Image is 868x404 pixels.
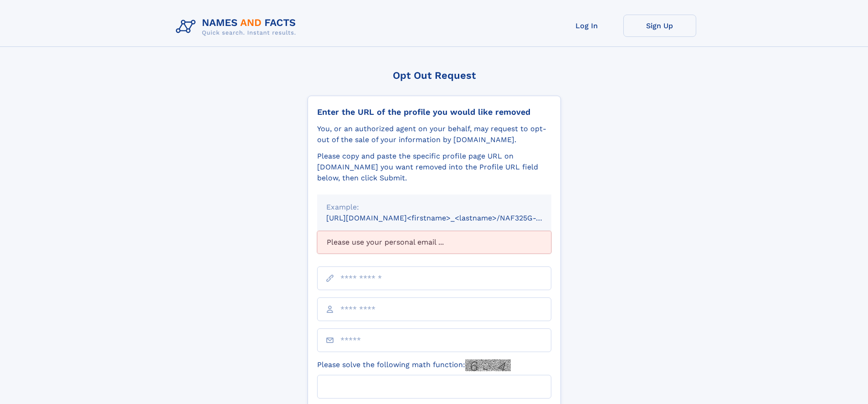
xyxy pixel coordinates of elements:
a: Log In [550,15,623,37]
label: Please solve the following math function: [317,359,511,371]
div: Example: [326,202,542,213]
a: Sign Up [623,15,696,37]
div: Enter the URL of the profile you would like removed [317,107,551,117]
div: Please copy and paste the specific profile page URL on [DOMAIN_NAME] you want removed into the Pr... [317,151,551,184]
small: [URL][DOMAIN_NAME]<firstname>_<lastname>/NAF325G-xxxxxxxx [326,214,569,222]
div: Please use your personal email ... [317,231,551,254]
div: Opt Out Request [308,70,561,81]
img: Logo Names and Facts [172,15,303,39]
div: You, or an authorized agent on your behalf, may request to opt-out of the sale of your informatio... [317,123,551,145]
